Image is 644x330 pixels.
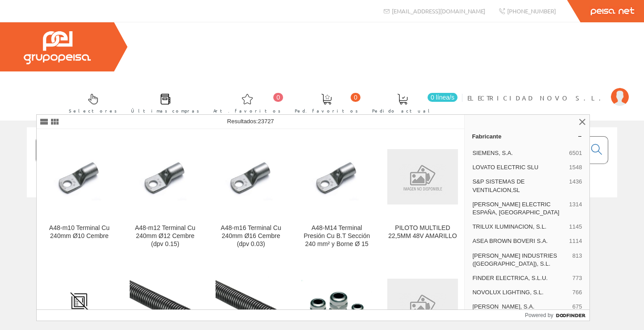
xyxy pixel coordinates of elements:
span: NOVOLUX LIGHTING, S.L. [472,288,568,297]
span: Pedido actual [372,106,433,115]
div: PILOTO MULTILED 22,5MM 48V AMARILLO [387,224,458,240]
span: Últimas compras [131,106,199,115]
span: TRILUX ILUMINACION, S.L. [472,223,565,231]
a: PILOTO MULTILED 22,5MM 48V AMARILLO PILOTO MULTILED 22,5MM 48V AMARILLO [380,129,466,259]
img: A48-m10 Terminal Cu 240mm Ø10 Cembre [44,150,115,203]
span: 1145 [569,223,582,231]
div: A48-m10 Terminal Cu 240mm Ø10 Cembre [44,224,115,240]
img: A48-M14 Terminal Presión Cu B.T Sección 240 mm² y Borne Ø 15 [301,150,373,203]
span: 675 [572,303,582,311]
span: 1436 [569,178,582,194]
span: 1548 [569,163,582,171]
img: PILOTO MULTILED 22,5MM 48V AMARILLO [387,149,458,205]
span: Powered by [525,311,553,319]
span: 0 [351,93,360,102]
div: © Grupo Peisa [27,209,617,216]
a: Powered by [525,310,590,321]
img: A48-m16 Terminal Cu 240mm Ø16 Cembre (dpv 0.03) [216,150,287,203]
span: 766 [572,288,582,297]
a: A48-m16 Terminal Cu 240mm Ø16 Cembre (dpv 0.03) A48-m16 Terminal Cu 240mm Ø16 Cembre (dpv 0.03) [208,129,294,259]
span: SIEMENS, S.A. [472,149,565,157]
span: [PERSON_NAME] INDUSTRIES ([GEOGRAPHIC_DATA]), S.L. [472,252,568,268]
span: 23727 [258,118,274,125]
span: [PERSON_NAME], S.A. [472,303,568,311]
span: Resultados: [227,118,274,125]
span: FINDER ELECTRICA, S.L.U. [472,274,568,282]
span: ASEA BROWN BOVERI S.A. [472,237,565,245]
a: Últimas compras [122,86,204,119]
span: 1314 [569,201,582,217]
a: A48-m10 Terminal Cu 240mm Ø10 Cembre A48-m10 Terminal Cu 240mm Ø10 Cembre [37,129,122,259]
div: A48-M14 Terminal Presión Cu B.T Sección 240 mm² y Borne Ø 15 [301,224,373,248]
span: [PHONE_NUMBER] [507,7,556,15]
span: S&P SISTEMAS DE VENTILACION,SL [472,178,565,194]
a: Fabricante [465,129,589,143]
span: Ped. favoritos [295,106,358,115]
img: A48-m12 Terminal Cu 240mm Ø12 Cembre (dpv 0.15) [130,150,201,203]
span: 0 línea/s [428,93,458,102]
div: A48-m16 Terminal Cu 240mm Ø16 Cembre (dpv 0.03) [216,224,287,248]
a: ELECTRICIDAD NOVO S.L. [467,86,629,95]
span: 813 [572,252,582,268]
a: A48-m12 Terminal Cu 240mm Ø12 Cembre (dpv 0.15) A48-m12 Terminal Cu 240mm Ø12 Cembre (dpv 0.15) [123,129,208,259]
span: [EMAIL_ADDRESS][DOMAIN_NAME] [392,7,485,15]
span: 1114 [569,237,582,245]
span: LOVATO ELECTRIC SLU [472,163,565,171]
span: Selectores [69,106,117,115]
a: Selectores [60,86,122,119]
span: 773 [572,274,582,282]
span: [PERSON_NAME] ELECTRIC ESPAÑA, [GEOGRAPHIC_DATA] [472,201,565,217]
div: A48-m12 Terminal Cu 240mm Ø12 Cembre (dpv 0.15) [130,224,201,248]
span: ELECTRICIDAD NOVO S.L. [467,93,606,102]
span: 6501 [569,149,582,157]
a: A48-M14 Terminal Presión Cu B.T Sección 240 mm² y Borne Ø 15 A48-M14 Terminal Presión Cu B.T Secc... [294,129,380,259]
span: Art. favoritos [213,106,281,115]
span: 0 [273,93,283,102]
img: Grupo Peisa [24,31,91,64]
